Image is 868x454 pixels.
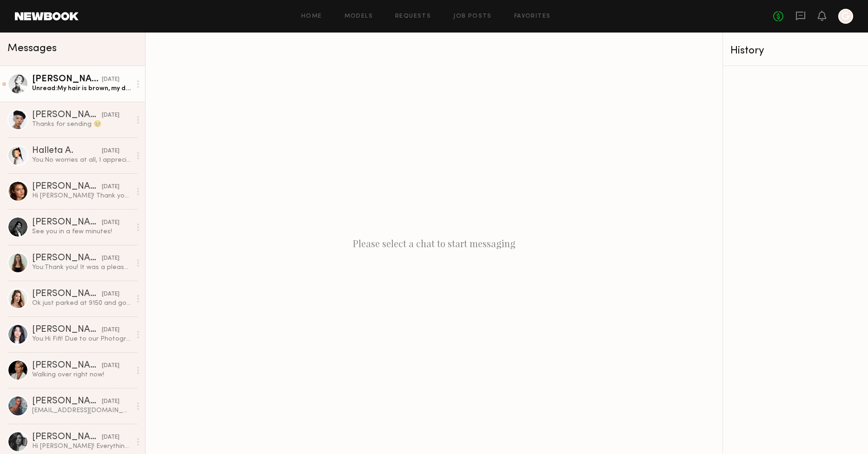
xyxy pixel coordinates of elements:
[514,13,551,20] a: Favorites
[32,433,102,442] div: [PERSON_NAME]
[32,361,102,370] div: [PERSON_NAME]
[146,33,722,454] div: Please select a chat to start messaging
[32,290,102,299] div: [PERSON_NAME]
[453,13,492,20] a: Job Posts
[102,147,119,156] div: [DATE]
[7,43,57,54] span: Messages
[102,183,119,191] div: [DATE]
[32,335,131,343] div: You: Hi Fifi! Due to our Photographer changing schedule, we will have to reschedule our shoot! I ...
[102,362,119,370] div: [DATE]
[32,111,102,120] div: [PERSON_NAME]
[301,13,322,20] a: Home
[102,326,119,335] div: [DATE]
[102,218,119,227] div: [DATE]
[32,370,131,379] div: Walking over right now!
[32,254,102,263] div: [PERSON_NAME]
[32,84,131,93] div: Unread: My hair is brown, my digitals are up to date on my profile. I will bring the black jacket...
[345,13,373,20] a: Models
[32,227,131,236] div: See you in a few minutes!
[32,263,131,272] div: You: Thank you! It was a pleasure working with you as well.
[32,325,102,335] div: [PERSON_NAME]
[32,397,102,406] div: [PERSON_NAME]
[32,75,102,84] div: [PERSON_NAME]
[32,218,102,227] div: [PERSON_NAME]
[32,191,131,200] div: Hi [PERSON_NAME]! Thank you so much for letting me know and I hope to work with you in the future 🤍
[32,182,102,191] div: [PERSON_NAME]
[730,46,861,56] div: History
[102,111,119,120] div: [DATE]
[32,146,102,156] div: Halleta A.
[32,299,131,308] div: Ok just parked at 9150 and going to walk over
[102,397,119,406] div: [DATE]
[32,442,131,451] div: Hi [PERSON_NAME]! Everything looks good 😊 I don’t think I have a plain long sleeve white shirt th...
[102,75,119,84] div: [DATE]
[32,120,131,129] div: Thanks for sending 🥹
[102,433,119,442] div: [DATE]
[32,406,131,415] div: [EMAIL_ADDRESS][DOMAIN_NAME]
[102,290,119,299] div: [DATE]
[838,9,853,24] a: G
[395,13,431,20] a: Requests
[32,156,131,164] div: You: No worries at all, I appreciate you letting me know. Take care
[102,254,119,263] div: [DATE]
